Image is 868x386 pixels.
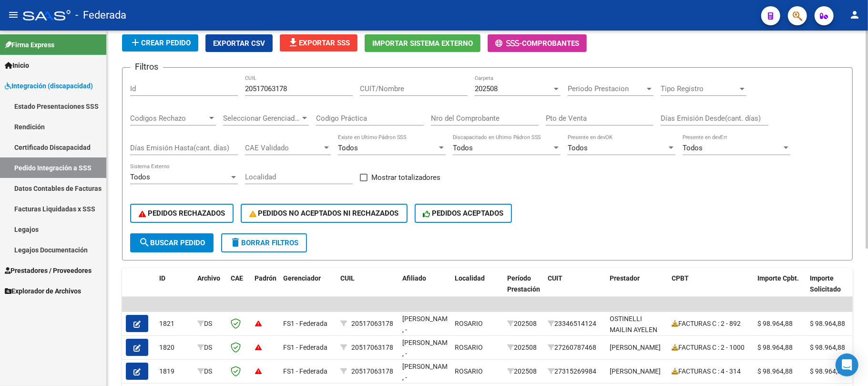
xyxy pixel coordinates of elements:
span: PEDIDOS RECHAZADOS [139,209,225,218]
span: Codigos Rechazo [130,114,207,123]
span: [PERSON_NAME] , - [402,315,453,334]
div: 20517063178 [351,366,393,377]
div: 1821 [159,318,190,329]
span: Período Prestación [507,274,540,293]
div: FACTURAS C : 2 - 892 [672,318,750,329]
span: Prestador [610,274,640,282]
span: Archivo [197,274,220,282]
button: Exportar CSV [205,34,273,52]
datatable-header-cell: Localidad [451,268,503,310]
span: PEDIDOS NO ACEPTADOS NI RECHAZADOS [249,209,399,218]
span: FS1 - Federada [283,367,327,375]
mat-icon: search [139,237,150,248]
span: Gerenciador [283,274,321,282]
span: Todos [568,144,588,152]
span: Todos [683,144,703,152]
span: Exportar CSV [213,39,265,48]
span: Todos [338,144,358,152]
div: FACTURAS C : 4 - 314 [672,366,750,377]
span: Firma Express [5,40,54,50]
span: - [495,39,522,48]
span: FS1 - Federada [283,344,327,351]
span: Padrón [255,274,276,282]
span: Exportar SSS [287,39,350,47]
button: Borrar Filtros [221,233,307,252]
button: PEDIDOS ACEPTADOS [415,204,512,223]
datatable-header-cell: CPBT [668,268,754,310]
span: FS1 - Federada [283,320,327,327]
span: ROSARIO [455,367,483,375]
div: FACTURAS C : 2 - 1000 [672,342,750,353]
button: Exportar SSS [280,34,357,52]
span: Comprobantes [522,39,579,48]
span: CPBT [672,274,689,282]
button: -Comprobantes [488,34,587,52]
div: 1820 [159,342,190,353]
div: 202508 [507,342,540,353]
datatable-header-cell: CAE [227,268,251,310]
button: Importar Sistema Externo [365,34,480,52]
div: 23346514124 [548,318,602,329]
datatable-header-cell: Importe Solicitado [806,268,858,310]
div: 202508 [507,318,540,329]
span: Importe Solicitado [810,274,841,293]
div: 20517063178 [351,342,393,353]
datatable-header-cell: Afiliado [398,268,451,310]
mat-icon: person [849,9,860,21]
span: CUIL [340,274,355,282]
div: [PERSON_NAME] [610,342,661,353]
div: 202508 [507,366,540,377]
span: ROSARIO [455,344,483,351]
span: Importe Cpbt. [757,274,799,282]
span: Periodo Prestacion [568,84,645,93]
span: CAE Validado [245,144,322,152]
span: Buscar Pedido [139,239,205,247]
div: DS [197,318,223,329]
div: 20517063178 [351,318,393,329]
span: Explorador de Archivos [5,286,81,296]
datatable-header-cell: Importe Cpbt. [754,268,806,310]
span: Afiliado [402,274,426,282]
span: $ 98.964,88 [810,367,845,375]
div: [PERSON_NAME] [610,366,661,377]
mat-icon: add [130,37,141,48]
datatable-header-cell: Padrón [251,268,279,310]
span: - Federada [75,5,126,26]
span: Todos [453,144,473,152]
datatable-header-cell: CUIT [544,268,606,310]
span: Prestadores / Proveedores [5,265,92,276]
span: ROSARIO [455,320,483,327]
div: 27260787468 [548,342,602,353]
div: OSTINELLI MAILIN AYELEN [610,313,664,335]
span: Crear Pedido [130,39,191,47]
span: PEDIDOS ACEPTADOS [423,209,504,218]
div: DS [197,366,223,377]
span: $ 98.964,88 [810,344,845,351]
span: Localidad [455,274,485,282]
button: PEDIDOS NO ACEPTADOS NI RECHAZADOS [241,204,408,223]
span: $ 98.964,88 [757,320,793,327]
div: Open Intercom Messenger [836,354,858,376]
span: [PERSON_NAME] , - [402,363,453,381]
span: Importar Sistema Externo [372,39,473,48]
span: [PERSON_NAME] , - [402,339,453,357]
div: 27315269984 [548,366,602,377]
datatable-header-cell: Archivo [194,268,227,310]
span: 202508 [475,84,498,93]
span: Todos [130,173,150,181]
button: PEDIDOS RECHAZADOS [130,204,234,223]
button: Crear Pedido [122,34,198,52]
span: Borrar Filtros [230,239,298,247]
span: Seleccionar Gerenciador [223,114,300,123]
mat-icon: file_download [287,37,299,48]
span: Tipo Registro [661,84,738,93]
mat-icon: delete [230,237,241,248]
datatable-header-cell: Período Prestación [503,268,544,310]
div: 1819 [159,366,190,377]
span: Mostrar totalizadores [371,172,440,183]
span: Inicio [5,60,29,71]
span: $ 98.964,88 [810,320,845,327]
datatable-header-cell: CUIL [337,268,398,310]
mat-icon: menu [8,9,19,21]
button: Buscar Pedido [130,233,214,252]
